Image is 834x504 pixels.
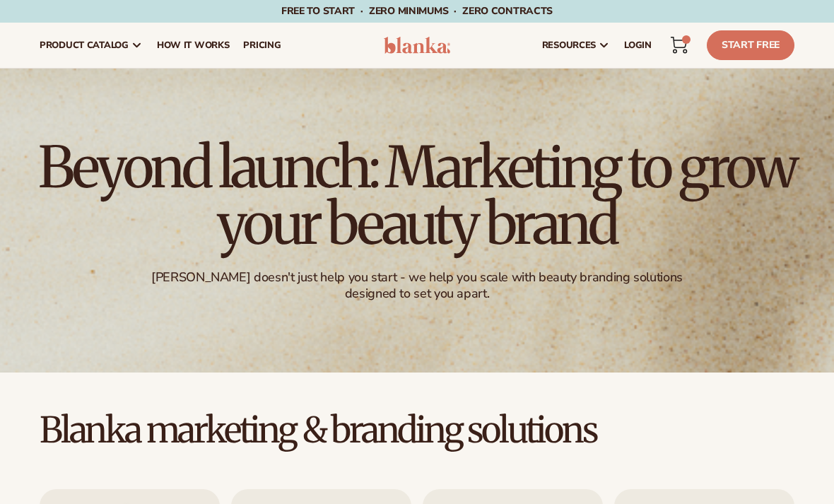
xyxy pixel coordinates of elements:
h1: Beyond launch: Marketing to grow your beauty brand [28,139,806,252]
a: How It Works [150,23,237,68]
a: LOGIN [617,23,659,68]
span: resources [542,40,596,51]
span: LOGIN [624,40,652,51]
div: [PERSON_NAME] doesn't just help you start - we help you scale with beauty branding solutions desi... [146,269,687,303]
a: resources [535,23,617,68]
span: How It Works [157,40,230,51]
span: pricing [243,40,281,51]
span: 1 [686,35,686,44]
span: Free to start · ZERO minimums · ZERO contracts [281,4,553,18]
a: product catalog [33,23,150,68]
a: Start Free [707,30,794,60]
a: pricing [236,23,288,68]
span: product catalog [40,40,129,51]
img: logo [384,37,450,54]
